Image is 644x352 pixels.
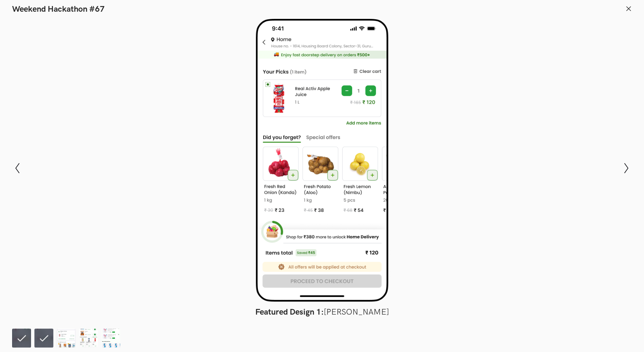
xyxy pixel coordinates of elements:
[255,307,324,317] strong: Featured Design 1:
[57,329,76,347] img: Weekend_Hackathon_67_-_Sreehari_Ravindran.png
[101,329,120,347] img: D_mart.png
[95,307,549,317] figcaption: [PERSON_NAME]
[79,329,98,347] img: Dmart.png
[12,5,105,14] h1: Weekend Hackathon #67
